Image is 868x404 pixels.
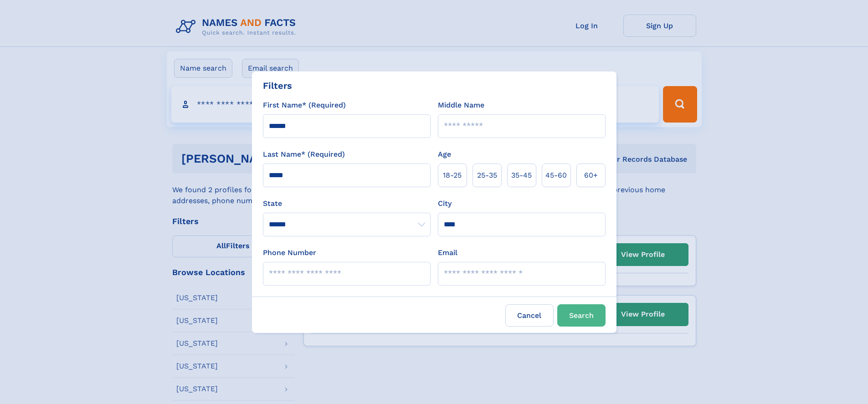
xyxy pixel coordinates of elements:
[443,170,462,181] span: 18‑25
[584,170,598,181] span: 60+
[263,79,292,92] div: Filters
[438,100,484,111] label: Middle Name
[438,149,451,160] label: Age
[438,247,457,258] label: Email
[477,170,497,181] span: 25‑35
[263,198,431,209] label: State
[545,170,567,181] span: 45‑60
[557,304,606,327] button: Search
[511,170,532,181] span: 35‑45
[263,100,346,111] label: First Name* (Required)
[505,304,554,327] label: Cancel
[263,247,316,258] label: Phone Number
[263,149,345,160] label: Last Name* (Required)
[438,198,452,209] label: City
